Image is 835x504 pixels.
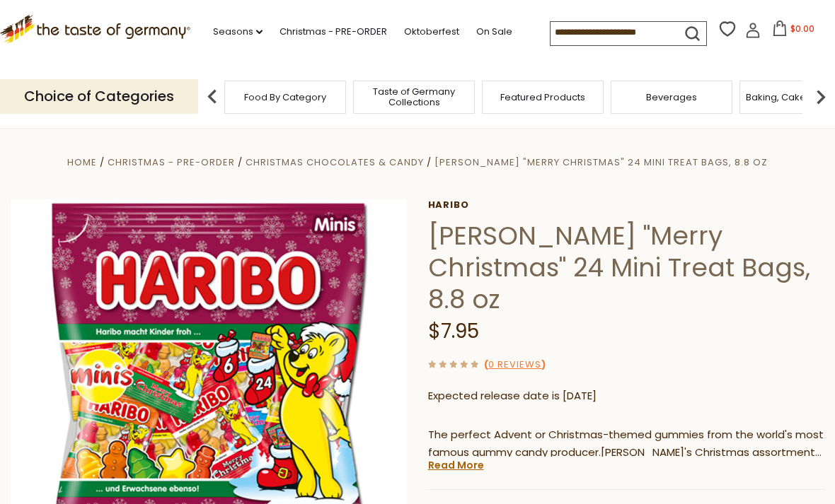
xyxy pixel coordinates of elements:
[357,86,471,107] a: Taste of Germany Collections
[67,156,97,169] a: Home
[198,83,226,111] img: previous arrow
[484,358,546,371] span: ( )
[428,317,479,345] span: $7.95
[428,458,484,472] a: Read More
[807,83,835,111] img: next arrow
[246,156,423,169] a: Christmas Chocolates & Candy
[428,387,824,405] p: Expected release date is [DATE]
[428,199,824,211] a: Haribo
[790,23,814,35] span: $0.00
[428,426,824,462] p: The perfect Advent or Christmas-themed gummies from the world's most famous gummy candy producer.
[500,92,585,102] a: Featured Products
[108,156,235,169] a: Christmas - PRE-ORDER
[404,24,459,40] a: Oktoberfest
[488,358,541,373] a: 0 Reviews
[213,24,263,40] a: Seasons
[476,24,512,40] a: On Sale
[434,156,768,169] a: [PERSON_NAME] "Merry Christmas" 24 Mini Treat Bags, 8.8 oz
[646,92,697,102] a: Beverages
[280,24,387,40] a: Christmas - PRE-ORDER
[428,220,824,315] h1: [PERSON_NAME] "Merry Christmas" 24 Mini Treat Bags, 8.8 oz
[764,20,824,42] button: $0.00
[244,92,326,102] a: Food By Category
